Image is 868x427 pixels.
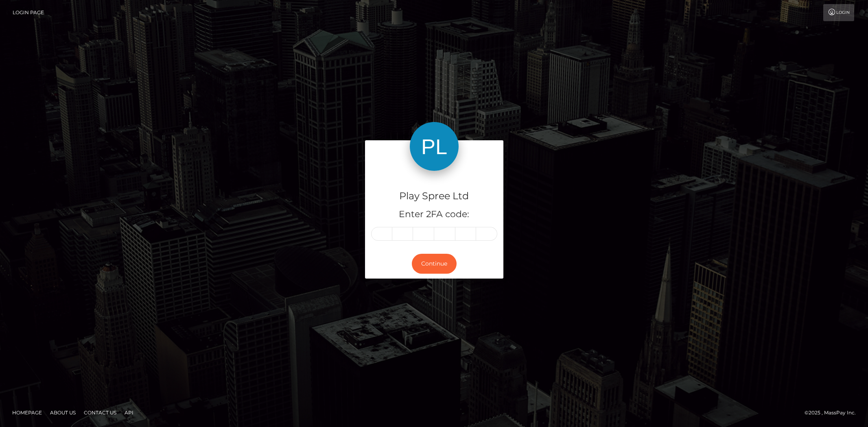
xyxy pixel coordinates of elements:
a: Login Page [13,4,44,21]
h5: Enter 2FA code: [371,208,497,221]
a: Contact Us [81,406,120,419]
button: Continue [412,254,457,274]
a: Login [823,4,854,21]
h4: Play Spree Ltd [371,189,497,203]
a: About Us [47,406,79,419]
a: Homepage [9,406,45,419]
img: Play Spree Ltd [410,122,459,171]
a: API [121,406,137,419]
div: © 2025 , MassPay Inc. [805,408,862,417]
